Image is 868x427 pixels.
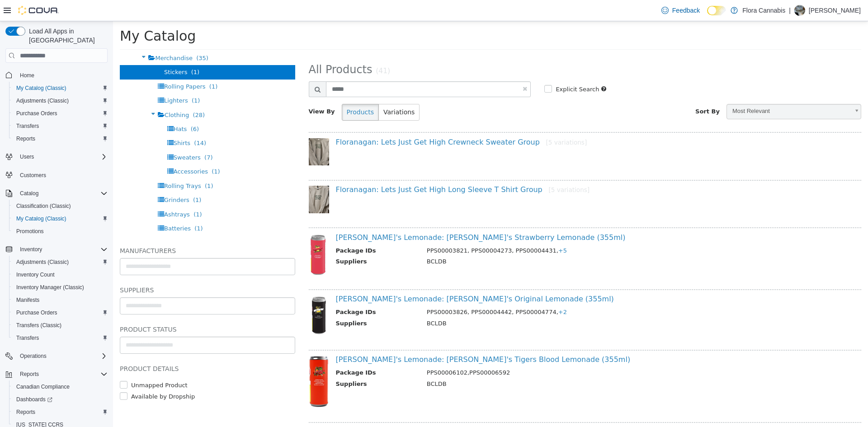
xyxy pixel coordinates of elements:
[9,380,111,393] button: Canadian Compliance
[61,147,95,154] span: Accessories
[223,358,307,370] th: Suppliers
[18,6,59,15] img: Cova
[13,381,73,392] a: Canadian Compliance
[263,46,277,54] small: (41)
[16,170,50,181] a: Customers
[51,190,77,197] span: Ashtrays
[9,393,111,406] a: Dashboards
[13,269,58,280] a: Inventory Count
[91,133,99,140] span: (7)
[9,212,111,225] button: My Catalog (Classic)
[20,190,38,197] span: Catalog
[20,371,39,378] span: Reports
[13,121,108,131] span: Transfers
[445,287,454,294] span: +2
[16,122,39,130] span: Transfers
[81,204,90,211] span: (1)
[196,212,216,253] img: 150
[307,358,728,370] td: BCLDB
[16,151,38,162] button: Users
[79,76,87,83] span: (1)
[9,132,111,145] button: Reports
[2,169,111,182] button: Customers
[433,117,474,125] small: [5 variations]
[16,408,35,416] span: Reports
[2,68,111,81] button: Home
[16,351,50,361] button: Operations
[809,5,861,16] p: [PERSON_NAME]
[92,161,100,168] span: (1)
[9,406,111,418] button: Reports
[51,204,78,211] span: Batteries
[13,213,108,224] span: My Catalog (Classic)
[51,161,88,168] span: Rolling Trays
[13,333,42,343] a: Transfers
[13,394,108,405] span: Dashboards
[16,70,38,81] a: Home
[2,368,111,380] button: Reports
[16,188,108,199] span: Catalog
[81,118,93,125] span: (14)
[96,62,104,69] span: (1)
[13,295,43,305] a: Manifests
[7,342,182,353] h5: Product Details
[16,351,108,361] span: Operations
[265,83,307,99] button: Variations
[13,201,108,211] span: Classification (Classic)
[582,87,607,94] span: Sort By
[13,201,75,211] a: Classification (Classic)
[13,295,108,305] span: Manifests
[196,274,216,314] img: 150
[9,225,111,238] button: Promotions
[51,175,76,182] span: Grinders
[99,147,107,154] span: (1)
[16,135,35,142] span: Reports
[229,83,266,99] button: Products
[16,188,42,199] button: Catalog
[223,298,307,309] th: Suppliers
[51,47,74,54] span: Stickers
[789,5,791,16] p: |
[13,83,70,94] a: My Catalog (Classic)
[16,360,75,369] label: Unmapped Product
[16,383,70,390] span: Canadian Compliance
[223,347,307,358] th: Package IDs
[314,287,454,294] span: PPS00003826, PPS00004442, PPS00004774,
[658,1,703,19] a: Feedback
[20,352,47,360] span: Operations
[80,90,92,97] span: (28)
[13,307,61,318] a: Purchase Orders
[20,72,34,79] span: Home
[196,117,216,144] img: 150
[13,381,108,392] span: Canadian Compliance
[223,117,474,125] a: Floranagan: Lets Just Get High Crewneck Sweater Group[5 variations]
[7,303,182,314] h5: Product Status
[13,226,47,237] a: Promotions
[9,107,111,120] button: Purchase Orders
[13,133,108,144] span: Reports
[614,83,736,97] span: Most Relevant
[20,172,46,179] span: Customers
[13,213,70,224] a: My Catalog (Classic)
[307,298,728,309] td: BCLDB
[16,369,108,380] span: Reports
[223,286,307,298] th: Package IDs
[16,396,52,403] span: Dashboards
[9,256,111,268] button: Adjustments (Classic)
[25,27,108,45] span: Load All Apps in [GEOGRAPHIC_DATA]
[9,332,111,344] button: Transfers
[13,83,108,94] span: My Catalog (Classic)
[16,244,108,255] span: Inventory
[13,257,108,267] span: Adjustments (Classic)
[16,284,84,291] span: Inventory Manager (Classic)
[9,200,111,212] button: Classification (Classic)
[16,309,57,316] span: Purchase Orders
[223,212,513,221] a: [PERSON_NAME]'s Lemonade: [PERSON_NAME]'s Strawberry Lemonade (355ml)
[13,320,108,331] span: Transfers (Classic)
[13,226,108,237] span: Promotions
[42,33,80,40] span: Merchandise
[2,350,111,362] button: Operations
[742,5,785,16] p: Flora Cannabis
[61,133,88,140] span: Sweaters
